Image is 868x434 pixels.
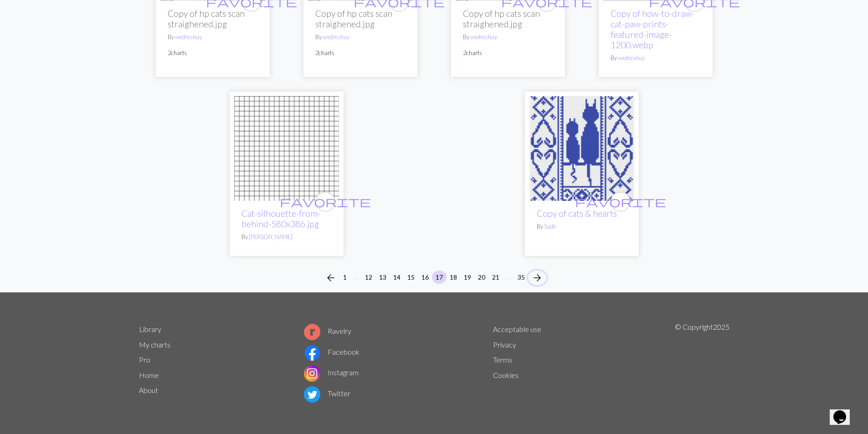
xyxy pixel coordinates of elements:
p: By [315,33,406,41]
a: Cat-silhouette-from-behind-580x386.jpg [241,208,320,229]
p: By [241,233,332,241]
a: [PERSON_NAME] [249,233,293,240]
i: favourite [280,193,371,211]
a: wxdreshuy [175,33,202,41]
button: 15 [404,271,418,284]
p: 2 charts [315,49,406,57]
span: favorite [575,194,666,209]
h2: Copy of hp cats scan straighened.jpg [463,8,553,29]
button: 16 [418,271,432,284]
img: Cat-silhouette-from-behind-580x386.jpg [234,96,339,201]
a: Pro [139,355,150,364]
img: Twitter logo [304,386,320,403]
button: 12 [361,271,376,284]
img: cats & hearts [529,96,634,201]
i: Next [532,272,543,283]
img: Ravelry logo [304,324,320,340]
iframe: chat widget [830,398,859,425]
a: My charts [139,340,170,349]
a: Instagram [304,368,359,377]
p: By [537,222,627,231]
p: © Copyright 2025 [675,322,729,404]
a: Cookies [493,371,519,379]
p: By [168,33,258,41]
p: 2 charts [463,49,553,57]
a: Ravelry [304,327,351,335]
button: 1 [339,271,350,284]
nav: Page navigation [322,271,546,285]
a: Copy of cats & hearts [537,208,617,219]
img: Facebook logo [304,345,320,361]
button: favourite [315,192,335,212]
a: Privacy [493,340,516,349]
a: Acceptable use [493,325,541,333]
a: Copy of how-to-draw-cat-paw-prints-featured-image-1200.webp [611,8,694,50]
a: Twitter [304,389,350,398]
p: By [611,54,701,62]
a: Facebook [304,347,360,356]
p: By [463,33,553,41]
a: Library [139,325,161,333]
button: 19 [460,271,475,284]
a: Cat-silhouette-from-behind-580x386.jpg [234,143,339,152]
button: Previous [322,271,340,285]
p: 2 charts [168,49,258,57]
a: About [139,386,158,394]
a: wxdreshuy [618,54,645,61]
span: arrow_forward [532,271,543,284]
button: 20 [474,271,489,284]
span: favorite [280,194,371,209]
button: 21 [488,271,503,284]
button: 14 [390,271,404,284]
button: 17 [432,271,447,284]
button: 35 [514,271,529,284]
button: favourite [611,192,631,212]
button: 13 [375,271,390,284]
h2: Copy of hp cats scan straighened.jpg [168,8,258,29]
button: 18 [446,271,461,284]
h2: Copy of hp cats scan straighened.jpg [315,8,406,29]
i: Previous [325,272,336,283]
i: favourite [575,193,666,211]
span: arrow_back [325,271,336,284]
a: Terms [493,355,512,364]
a: wxdreshuy [323,33,349,41]
a: Sude [544,223,556,230]
img: Instagram logo [304,365,320,382]
a: cats & hearts [529,143,634,152]
button: Next [528,271,546,285]
a: wxdreshuy [470,33,497,41]
a: Home [139,371,159,379]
